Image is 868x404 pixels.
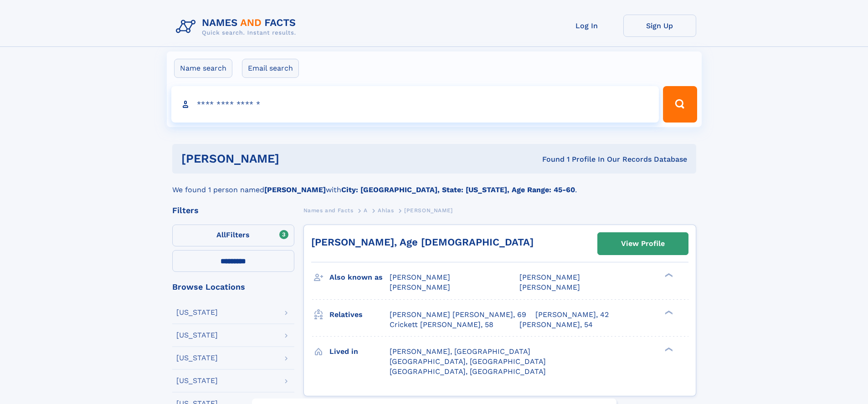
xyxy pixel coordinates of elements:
span: All [216,230,226,239]
span: [GEOGRAPHIC_DATA], [GEOGRAPHIC_DATA] [390,367,546,376]
img: Logo Names and Facts [172,15,303,39]
div: [US_STATE] [176,377,218,384]
input: search input [171,86,659,123]
div: We found 1 person named with . [172,174,696,195]
span: [GEOGRAPHIC_DATA], [GEOGRAPHIC_DATA] [390,357,546,366]
span: [PERSON_NAME] [404,207,453,214]
div: ❯ [663,346,673,352]
b: City: [GEOGRAPHIC_DATA], State: [US_STATE], Age Range: 45-60 [341,185,575,194]
a: Sign Up [623,15,696,37]
a: [PERSON_NAME], 54 [519,320,593,330]
span: [PERSON_NAME] [390,273,450,281]
label: Email search [242,59,299,78]
div: [US_STATE] [176,309,218,316]
span: [PERSON_NAME], [GEOGRAPHIC_DATA] [390,347,530,356]
h3: Relatives [329,307,390,322]
a: A [364,205,368,216]
div: Browse Locations [172,283,294,291]
a: Ahlas [378,205,394,216]
a: Names and Facts [303,205,354,216]
a: Crickett [PERSON_NAME], 58 [390,320,493,330]
div: [US_STATE] [176,332,218,339]
span: [PERSON_NAME] [519,273,580,281]
span: A [364,207,368,214]
a: [PERSON_NAME], 42 [535,310,609,320]
b: [PERSON_NAME] [264,185,326,194]
label: Filters [172,225,294,246]
div: Found 1 Profile In Our Records Database [411,154,687,164]
h1: [PERSON_NAME] [181,153,411,164]
a: [PERSON_NAME], Age [DEMOGRAPHIC_DATA] [311,236,534,248]
a: View Profile [598,233,688,255]
label: Name search [174,59,232,78]
button: Search Button [663,86,697,123]
span: [PERSON_NAME] [390,283,450,291]
div: View Profile [621,233,665,254]
h3: Also known as [329,270,390,285]
span: Ahlas [378,207,394,214]
div: [US_STATE] [176,354,218,362]
a: Log In [550,15,623,37]
h3: Lived in [329,344,390,359]
a: [PERSON_NAME] [PERSON_NAME], 69 [390,310,526,320]
div: ❯ [663,272,673,278]
div: Filters [172,206,294,215]
div: ❯ [663,309,673,315]
span: [PERSON_NAME] [519,283,580,291]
